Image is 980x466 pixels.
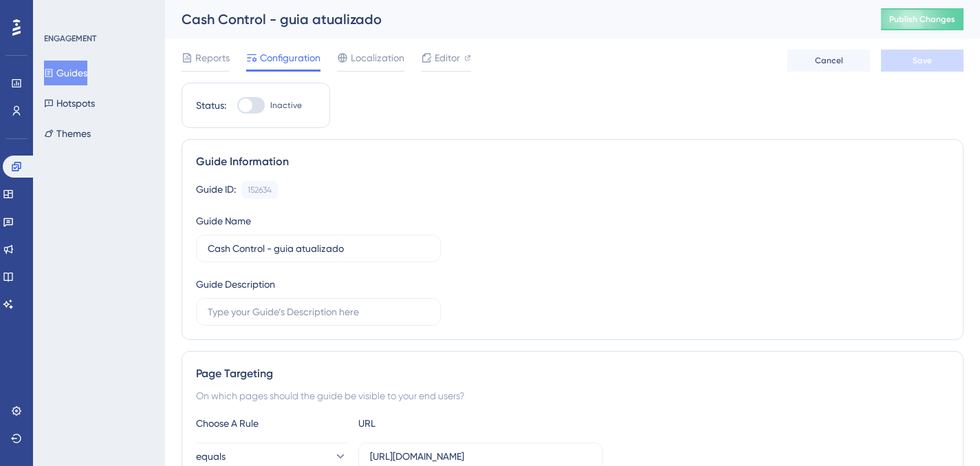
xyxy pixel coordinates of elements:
input: yourwebsite.com/path [370,449,591,464]
div: Page Targeting [196,366,949,382]
div: Guide ID: [196,181,236,199]
span: Reports [195,50,230,66]
input: Type your Guide’s Description here [208,304,429,319]
div: On which pages should the guide be visible to your end users? [196,388,949,404]
button: Publish Changes [881,8,963,30]
button: Hotspots [44,91,95,116]
div: Guide Name [196,213,251,229]
button: Guides [44,61,87,85]
span: Publish Changes [889,14,955,25]
input: Type your Guide’s Name here [208,241,429,256]
span: Cancel [815,55,843,66]
span: Configuration [260,50,320,66]
span: Save [913,55,932,66]
div: Guide Information [196,153,949,170]
div: Choose A Rule [196,415,347,432]
button: Themes [44,121,91,146]
div: Guide Description [196,276,275,293]
div: URL [358,415,510,432]
span: Localization [351,50,404,66]
div: ENGAGEMENT [44,33,96,44]
button: Save [881,50,963,72]
div: Status: [196,97,226,114]
span: Editor [435,50,460,66]
span: equals [196,448,226,465]
div: 152634 [248,184,272,195]
span: Inactive [270,100,302,111]
button: Cancel [787,50,870,72]
div: Cash Control - guia atualizado [182,10,847,29]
